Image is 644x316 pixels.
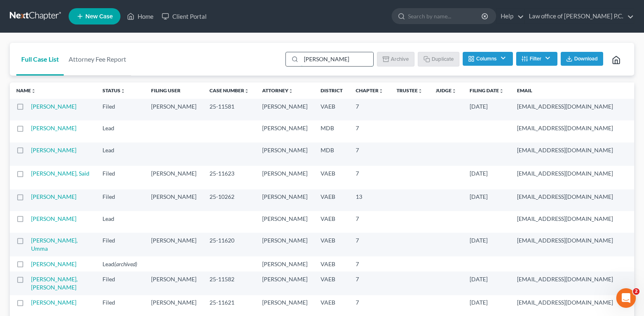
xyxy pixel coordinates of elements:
td: [DATE] [463,189,510,211]
a: [PERSON_NAME] [31,215,76,222]
i: unfold_more [499,89,504,93]
td: [PERSON_NAME] [145,271,203,295]
td: Lead [96,120,145,142]
td: [PERSON_NAME] [256,256,314,271]
td: [PERSON_NAME] [256,211,314,233]
a: Client Portal [158,9,211,24]
td: [PERSON_NAME] [256,271,314,295]
td: [PERSON_NAME] [256,99,314,120]
td: [PERSON_NAME] [145,189,203,211]
a: Case Numberunfold_more [209,87,249,93]
td: [PERSON_NAME] [145,233,203,256]
a: Judgeunfold_more [436,87,457,93]
td: 7 [349,271,390,295]
i: unfold_more [31,89,36,93]
td: [DATE] [463,271,510,295]
td: VAEB [314,211,349,233]
a: [PERSON_NAME], Umma [31,237,78,252]
i: unfold_more [244,89,249,93]
td: [PERSON_NAME] [256,166,314,189]
td: 25-11582 [203,271,256,295]
span: (archived) [114,260,137,267]
td: [PERSON_NAME] [256,142,314,166]
input: Search by name... [408,9,483,24]
td: 7 [349,233,390,256]
a: [PERSON_NAME], Said [31,170,89,177]
a: Full Case List [16,43,64,76]
a: [PERSON_NAME] [31,299,76,306]
td: VAEB [314,256,349,271]
iframe: Intercom live chat [616,288,636,308]
td: Filed [96,166,145,189]
td: Filed [96,189,145,211]
input: Search by name... [301,52,373,66]
a: [PERSON_NAME] [31,260,76,267]
td: VAEB [314,233,349,256]
button: Filter [516,52,557,66]
td: [PERSON_NAME] [256,233,314,256]
td: 25-10262 [203,189,256,211]
td: MDB [314,142,349,166]
td: 7 [349,211,390,233]
td: VAEB [314,99,349,120]
td: Lead [96,211,145,233]
span: New Case [85,13,113,20]
a: [PERSON_NAME], [PERSON_NAME] [31,276,78,291]
th: Filing User [145,82,203,99]
td: VAEB [314,271,349,295]
td: 25-11620 [203,233,256,256]
i: unfold_more [452,89,457,93]
a: Attorney Fee Report [64,43,131,76]
td: MDB [314,120,349,142]
a: Home [123,9,158,24]
td: 7 [349,256,390,271]
td: [PERSON_NAME] [145,99,203,120]
i: unfold_more [288,89,293,93]
a: [PERSON_NAME] [31,147,76,154]
a: Statusunfold_more [103,87,125,93]
td: [PERSON_NAME] [145,166,203,189]
a: Filing Dateunfold_more [470,87,504,93]
a: [PERSON_NAME] [31,125,76,131]
a: [PERSON_NAME] [31,103,76,110]
td: Filed [96,233,145,256]
a: Attorneyunfold_more [262,87,293,93]
a: Help [497,9,524,24]
td: 25-11581 [203,99,256,120]
td: Filed [96,271,145,295]
span: Download [574,56,598,62]
a: Chapterunfold_more [356,87,383,93]
td: 25-11623 [203,166,256,189]
td: VAEB [314,166,349,189]
i: unfold_more [418,89,423,93]
td: 13 [349,189,390,211]
td: [DATE] [463,233,510,256]
i: unfold_more [379,89,383,93]
td: Lead [96,142,145,166]
button: Columns [463,52,513,66]
i: unfold_more [120,89,125,93]
td: [DATE] [463,166,510,189]
td: [DATE] [463,99,510,120]
th: District [314,82,349,99]
td: 7 [349,99,390,120]
a: Law office of [PERSON_NAME] P.C. [525,9,634,24]
a: Trusteeunfold_more [397,87,423,93]
td: 7 [349,142,390,166]
td: [PERSON_NAME] [256,189,314,211]
a: Nameunfold_more [16,87,36,93]
td: Filed [96,99,145,120]
td: Lead [96,256,145,271]
td: 7 [349,166,390,189]
td: 7 [349,120,390,142]
button: Download [561,52,603,66]
td: VAEB [314,189,349,211]
span: 2 [633,288,640,295]
a: [PERSON_NAME] [31,193,76,200]
td: [PERSON_NAME] [256,120,314,142]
